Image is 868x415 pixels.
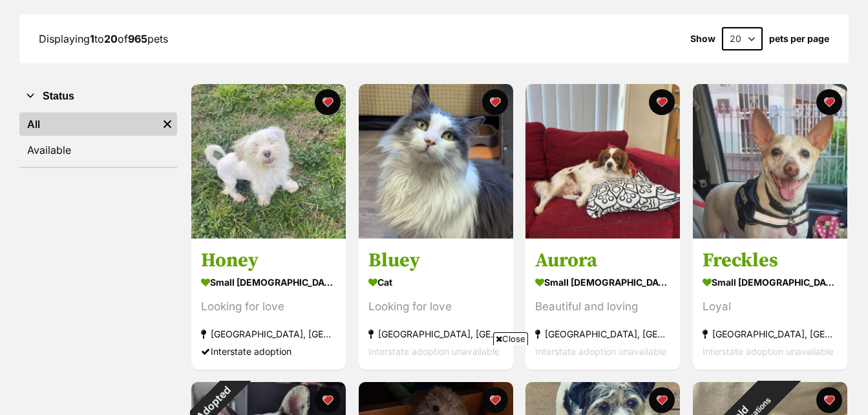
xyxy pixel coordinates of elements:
[128,32,147,45] strong: 965
[535,298,670,315] div: Beautiful and loving
[693,239,847,370] a: Freckles small [DEMOGRAPHIC_DATA] Dog Loyal [GEOGRAPHIC_DATA], [GEOGRAPHIC_DATA] Interstate adopt...
[39,32,168,45] span: Displaying to of pets
[816,387,842,413] button: favourite
[368,248,503,273] h3: Bluey
[703,273,838,292] div: small [DEMOGRAPHIC_DATA] Dog
[201,248,336,273] h3: Honey
[368,298,503,315] div: Looking for love
[769,34,829,44] label: pets per page
[158,112,177,136] a: Remove filter
[201,343,336,360] div: Interstate adoption
[368,273,503,292] div: Cat
[535,273,670,292] div: small [DEMOGRAPHIC_DATA] Dog
[703,346,834,357] span: Interstate adoption unavailable
[90,32,94,45] strong: 1
[19,110,177,167] div: Status
[816,89,842,115] button: favourite
[201,325,336,343] div: [GEOGRAPHIC_DATA], [GEOGRAPHIC_DATA]
[535,325,670,343] div: [GEOGRAPHIC_DATA], [GEOGRAPHIC_DATA]
[201,298,336,315] div: Looking for love
[199,350,670,409] iframe: Advertisement
[104,32,118,45] strong: 20
[19,88,177,105] button: Status
[703,248,838,273] h3: Freckles
[703,298,838,315] div: Loyal
[703,325,838,343] div: [GEOGRAPHIC_DATA], [GEOGRAPHIC_DATA]
[493,332,528,345] span: Close
[201,273,336,292] div: small [DEMOGRAPHIC_DATA] Dog
[535,248,670,273] h3: Aurora
[368,325,503,343] div: [GEOGRAPHIC_DATA], [GEOGRAPHIC_DATA]
[19,112,158,136] a: All
[191,84,346,239] img: Honey
[525,239,680,370] a: Aurora small [DEMOGRAPHIC_DATA] Dog Beautiful and loving [GEOGRAPHIC_DATA], [GEOGRAPHIC_DATA] Int...
[19,138,177,162] a: Available
[690,34,715,44] span: Show
[359,84,513,239] img: Bluey
[693,84,847,239] img: Freckles
[650,89,675,115] button: favourite
[315,89,341,115] button: favourite
[482,89,508,115] button: favourite
[191,239,346,370] a: Honey small [DEMOGRAPHIC_DATA] Dog Looking for love [GEOGRAPHIC_DATA], [GEOGRAPHIC_DATA] Intersta...
[359,239,513,370] a: Bluey Cat Looking for love [GEOGRAPHIC_DATA], [GEOGRAPHIC_DATA] Interstate adoption unavailable f...
[525,84,680,239] img: Aurora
